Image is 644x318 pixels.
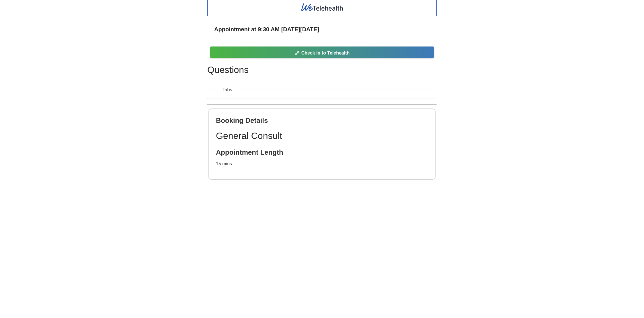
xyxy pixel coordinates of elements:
[214,25,319,34] span: Appointment at 9:30 AM on Mon 15 Sep
[216,160,428,168] p: 15 mins
[216,129,428,143] h1: General Consult
[207,63,437,77] h1: Questions
[300,3,344,12] img: WeTelehealth
[216,148,428,157] h2: Appointment Length
[294,51,299,56] span: phone
[210,46,434,58] button: phoneCheck in to Telehealth
[218,86,237,93] span: Tabs
[216,116,428,125] h2: Booking Details
[301,49,350,57] span: Check in to Telehealth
